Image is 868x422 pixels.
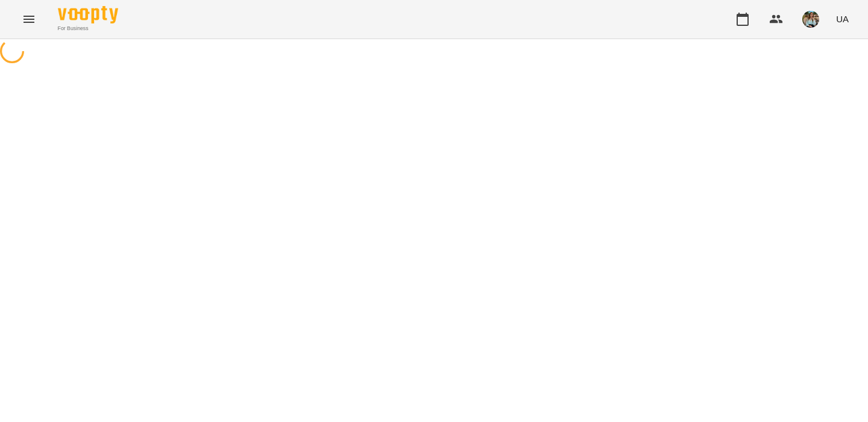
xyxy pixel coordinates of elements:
[58,25,118,33] span: For Business
[802,11,819,28] img: 856b7ccd7d7b6bcc05e1771fbbe895a7.jfif
[58,6,118,23] img: Voopty Logo
[831,8,854,30] button: UA
[836,13,849,25] span: UA
[14,5,43,34] button: Menu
